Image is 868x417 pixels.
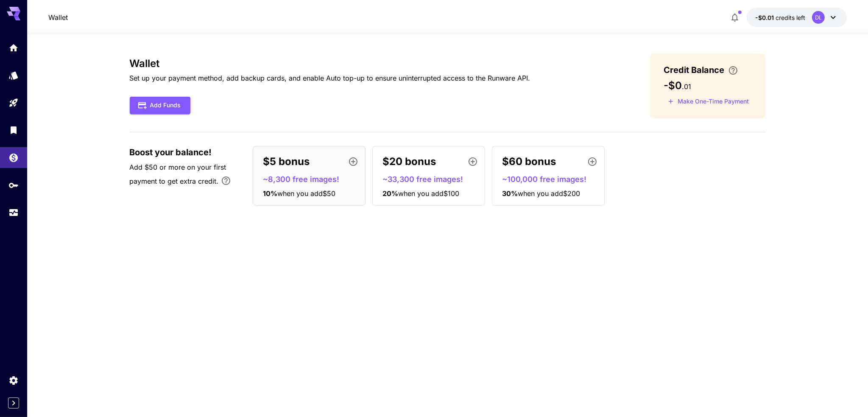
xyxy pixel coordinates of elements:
[8,150,19,160] div: Wallet
[502,189,518,198] span: 30 %
[218,172,234,189] button: Bonus applies only to your first payment, up to 30% on the first $1,000.
[130,58,530,70] h3: Wallet
[48,12,68,22] nav: breadcrumb
[502,174,601,185] p: ~100,000 free images!
[518,189,581,198] span: when you add $200
[383,154,436,169] p: $20 bonus
[8,397,19,409] button: Expand sidebar
[263,189,278,198] span: 10 %
[399,189,460,198] span: when you add $100
[8,98,19,108] div: Playground
[8,375,19,386] div: Settings
[682,82,692,91] span: . 01
[755,13,805,22] div: -$0.01
[664,64,725,76] span: Credit Balance
[130,73,530,83] p: Set up your payment method, add backup cards, and enable Auto top-up to ensure uninterrupted acce...
[278,189,336,198] span: when you add $50
[48,12,68,22] a: Wallet
[664,79,682,92] span: -$0
[8,70,19,81] div: Models
[755,14,776,21] span: -$0.01
[130,163,226,185] span: Add $50 or more on your first payment to get extra credit.
[263,154,310,169] p: $5 bonus
[812,11,825,24] div: DL
[8,42,19,53] div: Home
[664,95,753,108] button: Make a one-time, non-recurring payment
[8,207,19,218] div: Usage
[383,189,399,198] span: 20 %
[776,14,805,21] span: credits left
[8,180,19,190] div: API Keys
[747,8,847,27] button: -$0.01DL
[263,174,362,185] p: ~8,300 free images!
[130,146,212,159] span: Boost your balance!
[502,154,556,169] p: $60 bonus
[383,174,481,185] p: ~33,300 free images!
[725,65,742,76] button: Enter your card details and choose an Auto top-up amount to avoid service interruptions. We'll au...
[130,97,190,114] button: Add Funds
[8,125,19,135] div: Library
